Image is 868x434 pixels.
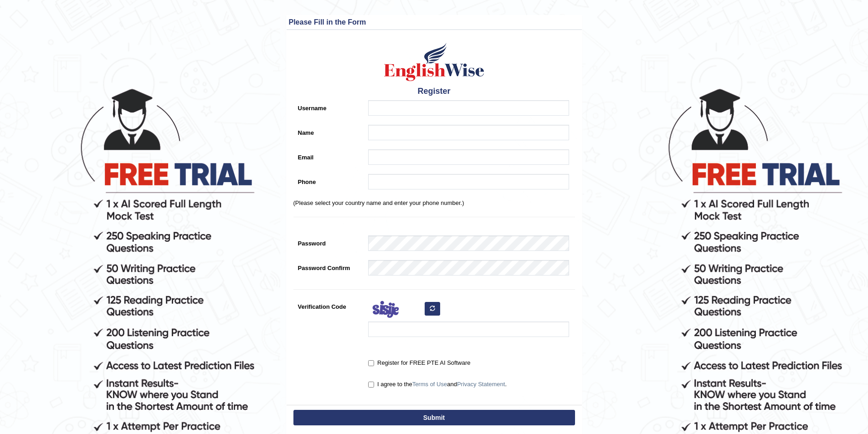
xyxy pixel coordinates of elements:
[457,381,505,388] a: Privacy Statement
[293,410,575,425] button: Submit
[368,382,374,388] input: I agree to theTerms of UseandPrivacy Statement.
[293,100,364,112] label: Username
[293,260,364,272] label: Password Confirm
[293,125,364,137] label: Name
[293,174,364,186] label: Phone
[368,380,507,389] label: I agree to the and .
[382,41,486,82] img: Logo of English Wise create a new account for intelligent practice with AI
[293,299,364,311] label: Verification Code
[368,358,470,368] label: Register for FREE PTE AI Software
[293,235,364,248] label: Password
[293,199,575,207] p: (Please select your country name and enter your phone number.)
[368,360,374,366] input: Register for FREE PTE AI Software
[289,18,580,26] h3: Please Fill in the Form
[293,149,364,162] label: Email
[293,87,575,96] h4: Register
[412,381,447,388] a: Terms of Use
